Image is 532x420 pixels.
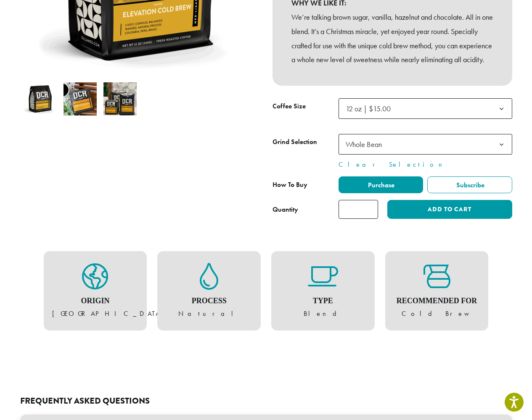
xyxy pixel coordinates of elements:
[52,297,139,306] h4: Origin
[24,82,57,115] img: Elevation Cold Brew
[273,180,307,189] span: How To Buy
[339,98,512,119] span: 12 oz | $15.00
[273,136,339,148] label: Grind Selection
[394,263,480,319] figure: Cold Brew
[20,396,512,406] h2: Frequently Asked Questions
[394,297,480,306] h4: Recommended For
[346,139,382,149] span: Whole Bean
[342,100,399,117] span: 12 oz | $15.00
[339,160,512,170] a: Clear Selection
[103,82,137,115] img: Elevation Cold Brew - Image 3
[64,82,97,115] img: Elevation Cold Brew - Image 2
[342,136,390,152] span: Whole Bean
[346,104,391,113] span: 12 oz | $15.00
[280,263,366,319] figure: Blend
[339,200,378,219] input: Product quantity
[273,205,298,215] div: Quantity
[166,297,252,306] h4: Process
[339,134,512,155] span: Whole Bean
[273,100,339,113] label: Coffee Size
[291,10,493,67] p: We’re talking brown sugar, vanilla, hazelnut and chocolate. All in one blend. It’s a Christmas mi...
[455,181,484,189] span: Subscribe
[280,297,366,306] h4: Type
[367,181,394,189] span: Purchase
[52,263,139,319] figure: [GEOGRAPHIC_DATA]
[387,200,512,219] button: Add to cart
[166,263,252,319] figure: Natural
